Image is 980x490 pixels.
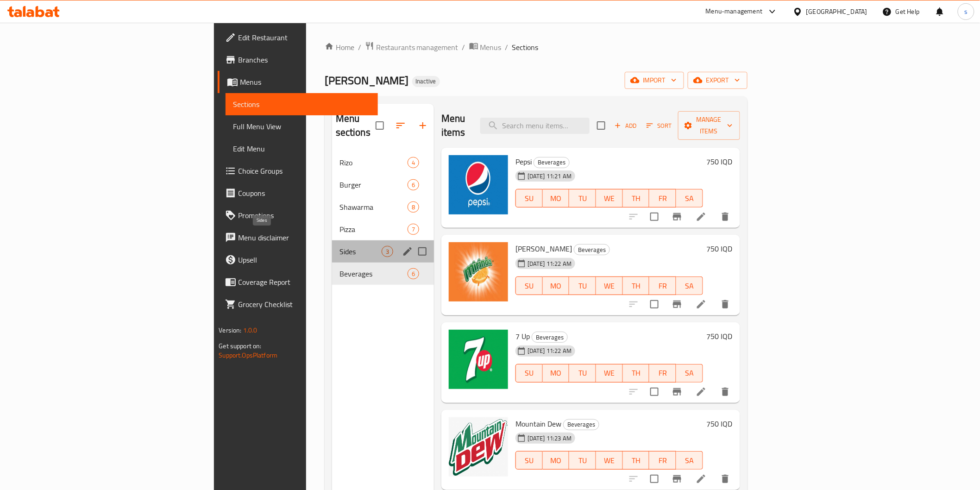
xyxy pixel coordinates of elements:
span: Pizza [339,224,408,235]
span: [DATE] 11:22 AM [524,259,575,268]
span: 7 Up [515,329,530,343]
span: 1.0.0 [243,324,258,336]
span: Add [613,120,638,131]
button: SU [515,451,543,470]
button: FR [649,364,676,383]
a: Choice Groups [218,160,377,182]
span: Sides [339,246,382,257]
span: Sort [647,120,672,131]
li: / [462,42,465,53]
button: SA [676,189,703,207]
a: Menu disclaimer [218,226,377,249]
button: TH [623,451,650,470]
button: WE [596,451,623,470]
span: FR [653,454,672,467]
button: delete [714,206,736,228]
img: Mountain Dew [449,417,508,477]
span: Beverages [339,268,408,279]
span: Grocery Checklist [238,299,370,310]
img: Mirinda Orange [449,242,508,302]
span: Add item [611,119,641,133]
div: items [382,246,393,257]
button: FR [649,189,676,207]
h6: 750 IQD [707,330,733,343]
a: Edit menu item [696,211,707,222]
span: Rizo [339,157,408,168]
button: delete [714,468,736,490]
span: MO [547,279,566,293]
a: Coupons [218,182,377,204]
button: delete [714,381,736,403]
span: Select to update [645,469,664,489]
span: [DATE] 11:23 AM [524,434,575,443]
span: WE [600,454,619,467]
span: FR [653,366,672,380]
span: SU [520,366,539,380]
span: TU [573,279,592,293]
a: Edit Menu [226,138,377,160]
span: Select to update [645,382,664,402]
span: Restaurants management [376,42,459,53]
button: Branch-specific-item [666,381,688,403]
a: Upsell [218,249,377,271]
div: Burger6 [332,174,434,196]
span: export [695,75,740,86]
a: Edit menu item [696,299,707,310]
button: FR [649,276,676,295]
span: MO [547,454,566,467]
div: Beverages [563,419,599,430]
button: Branch-specific-item [666,293,688,315]
span: Upsell [238,254,370,265]
span: Beverages [534,157,569,168]
h6: 750 IQD [707,242,733,255]
button: TH [623,364,650,383]
span: Select to update [645,207,664,226]
div: Beverages [534,157,570,168]
a: Menus [469,41,502,53]
span: TH [627,366,646,380]
span: SU [520,279,539,293]
div: Rizo4 [332,151,434,174]
span: Coverage Report [238,276,370,288]
nav: Menu sections [332,148,434,289]
a: Coverage Report [218,271,377,293]
div: Sides3edit [332,240,434,263]
button: TH [623,189,650,207]
span: 6 [408,270,419,278]
span: MO [547,192,566,205]
span: TU [573,192,592,205]
div: items [408,268,419,279]
span: Menu disclaimer [238,232,370,243]
span: Select to update [645,295,664,314]
a: Menus [218,71,377,93]
a: Promotions [218,204,377,226]
span: SA [680,366,699,380]
span: Beverages [574,245,609,255]
span: Coupons [238,188,370,199]
span: WE [600,279,619,293]
span: FR [653,192,672,205]
button: MO [543,364,570,383]
button: TU [569,189,596,207]
span: Sections [233,99,370,110]
span: 3 [382,247,393,256]
span: 4 [408,158,419,167]
button: Branch-specific-item [666,206,688,228]
span: Shawarma [339,201,408,213]
span: Select section [591,116,611,135]
a: Edit menu item [696,473,707,484]
a: Restaurants management [365,41,459,53]
button: Add section [412,114,434,137]
a: Grocery Checklist [218,293,377,315]
div: Inactive [412,76,440,87]
a: Edit Restaurant [218,26,377,49]
a: Edit menu item [696,386,707,397]
span: Sections [512,42,539,53]
button: MO [543,276,570,295]
span: Burger [339,179,408,190]
span: MO [547,366,566,380]
a: Support.OpsPlatform [219,349,277,361]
